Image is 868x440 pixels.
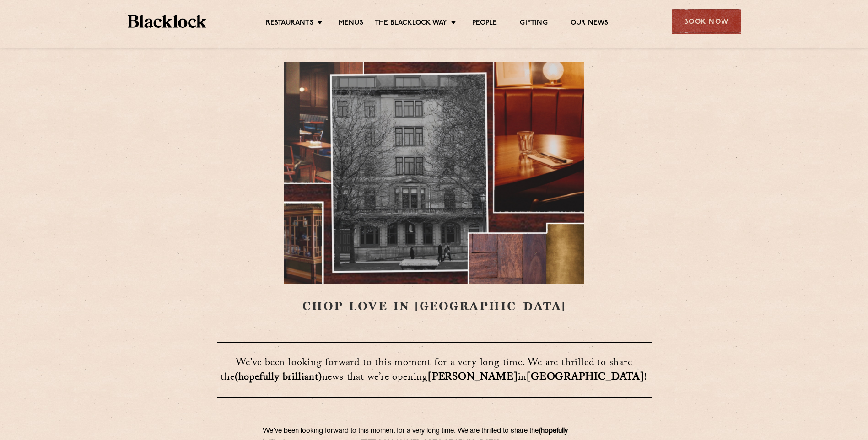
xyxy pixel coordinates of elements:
[520,19,547,29] a: Gifting
[527,370,644,386] strong: [GEOGRAPHIC_DATA]
[472,19,497,29] a: People
[375,19,447,29] a: The Blacklock Way
[266,19,313,29] a: Restaurants
[217,62,652,314] h1: CHOP LOVE IN [GEOGRAPHIC_DATA]
[128,15,207,28] img: BL_Textured_Logo-footer-cropped.svg
[235,370,322,386] strong: (hopefully brilliant)
[217,342,652,398] h3: ​​​​​​​We’ve been looking forward to this moment for a very long time. We are thrilled to share t...
[672,9,741,34] div: Book Now
[339,19,363,29] a: Menus
[428,370,518,386] strong: [PERSON_NAME]
[571,19,609,29] a: Our News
